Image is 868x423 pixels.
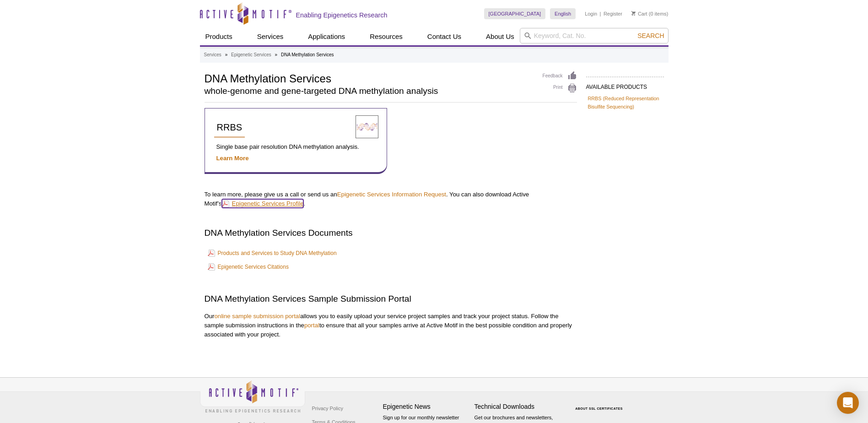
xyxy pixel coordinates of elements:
h2: AVAILABLE PRODUCTS [586,76,664,93]
a: Products [200,28,238,45]
a: Epigenetic Services Citations [208,261,289,272]
a: Print [543,83,577,93]
p: Single base pair resolution DNA methylation analysis. [214,142,377,152]
img: Active Motif, [200,378,305,415]
a: Products and Services to Study DNA Methylation [208,248,337,259]
a: Cart [631,11,647,17]
h2: DNA Methylation Services Sample Submission Portal [205,293,577,305]
h4: Epigenetic News [383,403,470,411]
a: online sample submission portal [214,313,300,320]
a: Register [604,11,622,17]
a: Resources [364,28,408,45]
a: RRBS [214,118,245,138]
button: Search [635,32,667,40]
table: Click to Verify - This site chose Symantec SSL for secure e-commerce and confidential communicati... [566,394,635,414]
a: Applications [302,28,350,45]
p: To learn more, please give us a call or send us an . You can also download Active Motif’s . [205,190,577,208]
a: ABOUT SSL CERTIFICATES [575,407,623,410]
a: RRBS (Reduced Representation Bisulfite Sequencing) [588,94,662,111]
h2: whole-genome and gene-targeted DNA methylation analysis [205,87,534,95]
a: About Us [480,28,520,45]
img: Your Cart [631,11,636,16]
a: Feedback [543,71,577,81]
a: Services [252,28,289,45]
h1: DNA Methylation Services [205,71,534,85]
li: (0 items) [631,8,669,19]
li: DNA Methylation Services [281,52,334,57]
span: RRBS [217,122,243,132]
div: Open Intercom Messenger [837,392,859,414]
a: Epigenetic Services Information Request [337,191,446,198]
h2: Enabling Epigenetics Research [296,11,388,19]
a: English [550,8,576,19]
h2: DNA Methylation Services Documents [205,227,577,239]
a: [GEOGRAPHIC_DATA] [484,8,546,19]
p: Our allows you to easily upload your service project samples and track your project status. Follo... [205,312,577,339]
a: Epigenetic Services [231,51,271,59]
a: Privacy Policy [310,401,345,415]
img: Reduced Representation Bisulfite Sequencing Services [356,115,378,138]
h4: Technical Downloads [474,403,561,411]
a: Contact Us [422,28,467,45]
a: Epigenetic Services Profile [222,199,304,208]
li: » [275,52,278,57]
li: » [225,52,228,57]
a: Learn More [216,155,249,162]
li: | [600,8,601,19]
a: Login [585,11,597,17]
input: Keyword, Cat. No. [520,28,669,43]
a: Services [204,51,221,59]
a: portal [304,322,319,329]
span: Search [637,32,664,39]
